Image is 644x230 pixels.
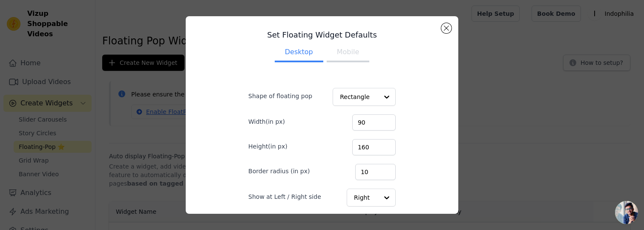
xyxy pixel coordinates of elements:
[615,201,638,224] a: Open chat
[248,117,285,126] label: Width(in px)
[248,192,321,201] label: Show at Left / Right side
[275,44,323,62] button: Desktop
[248,142,287,151] label: Height(in px)
[327,44,369,62] button: Mobile
[248,167,310,175] label: Border radius (in px)
[248,92,312,100] label: Shape of floating pop
[441,23,451,33] button: Close modal
[235,30,409,40] h3: Set Floating Widget Defaults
